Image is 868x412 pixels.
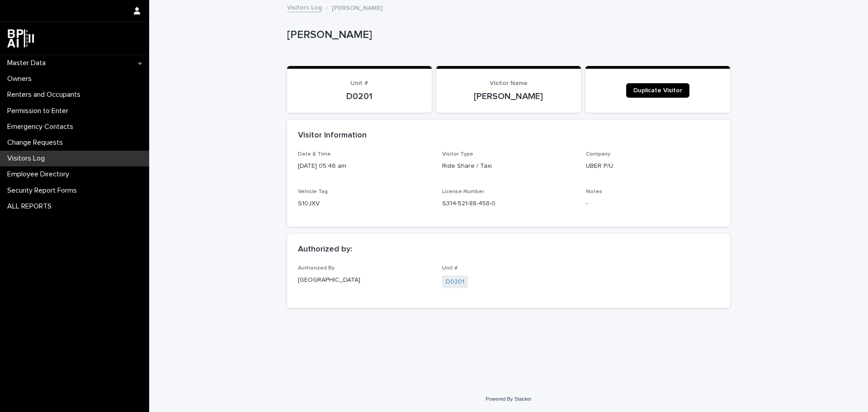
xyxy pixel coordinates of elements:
h2: Visitor Information [298,131,367,141]
p: [DATE] 05:46 am [298,161,431,171]
a: D0201 [446,277,464,287]
p: - [586,199,719,208]
p: Visitors Log [4,154,52,163]
span: Date & Time [298,152,331,157]
span: Company [586,152,610,157]
span: Unit # [350,80,368,86]
span: License Number [442,189,484,194]
p: S314-521-88-458-0 [442,199,576,208]
a: Visitors Log [287,2,322,12]
p: Permission to Enter [4,107,75,115]
p: Master Data [4,59,53,67]
p: Ride Share / Taxi [442,161,576,171]
span: Authorized By [298,265,335,271]
span: Visitor Name [490,80,528,86]
span: Notes [586,189,602,194]
p: Employee Directory [4,170,76,179]
p: [PERSON_NAME] [447,91,570,102]
p: Owners [4,75,39,83]
span: Unit # [442,265,458,271]
p: [PERSON_NAME] [332,2,382,12]
a: Powered By Stacker [486,396,531,402]
p: ALL REPORTS [4,202,59,211]
p: Security Report Forms [4,186,84,195]
p: UBER P/U [586,161,719,171]
img: dwgmcNfxSF6WIOOXiGgu [7,29,34,47]
span: Visitor Type [442,152,473,157]
span: Vehicle Tag [298,189,328,194]
p: Emergency Contacts [4,123,80,131]
p: Renters and Occupants [4,90,88,99]
span: Duplicate Visitor [633,87,682,94]
p: D0201 [298,91,421,102]
h2: Authorized by: [298,245,352,255]
p: S10JXV [298,199,431,208]
p: [GEOGRAPHIC_DATA] [298,275,431,285]
p: [PERSON_NAME] [287,28,726,42]
a: Duplicate Visitor [626,83,689,98]
p: Change Requests [4,138,70,147]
